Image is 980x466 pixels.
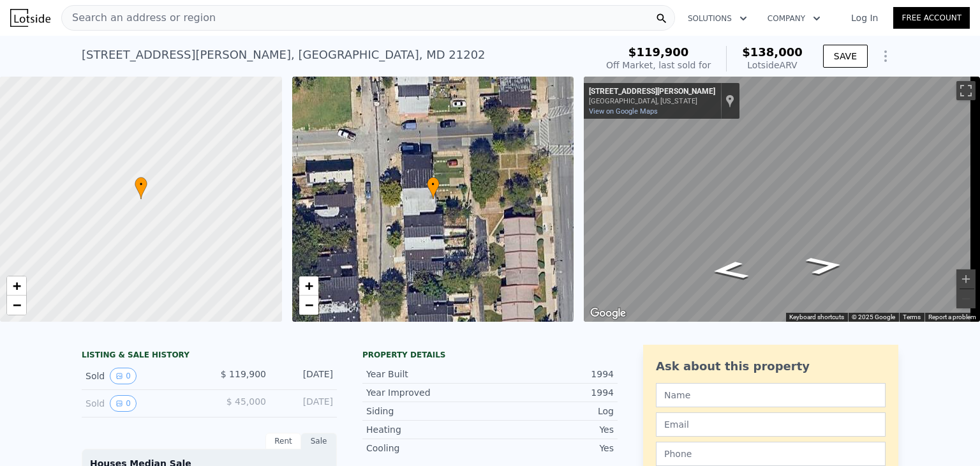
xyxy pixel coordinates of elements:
a: Report a problem [928,313,976,320]
button: View historical data [110,368,137,384]
span: + [304,278,313,294]
div: Property details [362,350,618,360]
button: Zoom out [956,289,976,308]
span: − [13,297,21,313]
input: Phone [656,442,886,466]
a: Free Account [893,7,970,29]
div: Year Improved [366,386,490,399]
button: Company [757,7,831,30]
span: $119,900 [628,45,689,59]
div: [GEOGRAPHIC_DATA], [US_STATE] [589,97,715,105]
div: Rent [265,433,301,449]
span: − [304,297,313,313]
div: Yes [490,423,614,436]
div: 1994 [490,368,614,380]
div: Sold [85,395,199,412]
span: • [427,179,440,190]
div: Sold [85,368,199,384]
div: [DATE] [276,368,333,384]
div: Lotside ARV [742,59,803,71]
button: Keyboard shortcuts [789,313,844,322]
a: Terms (opens in new tab) [903,313,921,320]
button: Solutions [678,7,757,30]
span: • [135,179,147,190]
input: Name [656,383,886,407]
img: Lotside [10,9,50,27]
div: [STREET_ADDRESS][PERSON_NAME] , [GEOGRAPHIC_DATA] , MD 21202 [82,46,486,64]
a: Zoom out [299,296,318,315]
div: LISTING & SALE HISTORY [82,350,337,363]
span: + [13,278,21,294]
a: Open this area in Google Maps (opens a new window) [587,305,629,322]
div: Sale [301,433,337,449]
div: 1994 [490,386,614,399]
a: View on Google Maps [589,107,658,116]
div: Cooling [366,442,490,455]
button: Toggle fullscreen view [956,81,976,100]
div: Heating [366,423,490,436]
span: $138,000 [742,45,803,59]
a: Show location on map [725,94,734,108]
div: [STREET_ADDRESS][PERSON_NAME] [589,87,715,97]
img: Google [587,305,629,322]
div: Siding [366,405,490,417]
input: Email [656,412,886,437]
button: Zoom in [956,269,976,289]
button: Show Options [873,43,898,69]
div: • [135,177,147,199]
span: $ 119,900 [221,369,266,379]
div: Street View [584,77,980,322]
div: [DATE] [276,395,333,412]
a: Zoom out [7,296,26,315]
a: Log In [836,11,893,24]
a: Zoom in [7,276,26,296]
button: View historical data [110,395,137,412]
span: © 2025 Google [852,313,895,320]
path: Go North, Holbrook St [695,257,764,284]
div: Map [584,77,980,322]
span: $ 45,000 [226,396,266,407]
div: • [427,177,440,199]
div: Log [490,405,614,417]
div: Ask about this property [656,357,886,375]
div: Off Market, last sold for [606,59,711,71]
div: Year Built [366,368,490,380]
a: Zoom in [299,276,318,296]
div: Yes [490,442,614,455]
span: Search an address or region [62,10,216,26]
button: SAVE [823,45,868,68]
path: Go South, Holbrook St [790,252,859,279]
